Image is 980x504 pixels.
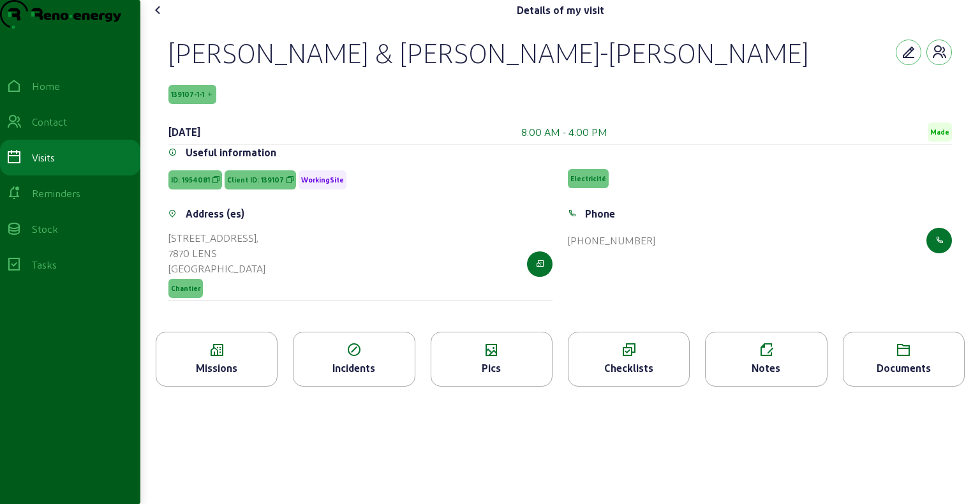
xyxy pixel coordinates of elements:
[168,246,265,261] div: 7870 LENS
[168,230,265,246] div: [STREET_ADDRESS],
[32,78,60,94] div: Home
[186,145,276,160] div: Useful information
[168,261,265,276] div: [GEOGRAPHIC_DATA]
[568,360,689,376] div: Checklists
[521,124,607,140] div: 8:00 AM - 4:00 PM
[843,360,964,376] div: Documents
[706,360,826,376] div: Notes
[570,174,606,183] span: Electricité
[431,360,552,376] div: Pics
[930,128,949,137] span: Made
[186,206,244,221] div: Address (es)
[227,175,284,184] span: Client ID: 139107
[32,114,67,130] div: Contact
[568,233,655,248] div: [PHONE_NUMBER]
[168,124,200,140] div: [DATE]
[32,257,57,272] div: Tasks
[171,90,204,99] span: 139107-1-1
[517,3,604,18] div: Details of my visit
[32,221,58,237] div: Stock
[171,284,200,293] span: Chantier
[293,360,414,376] div: Incidents
[168,36,808,69] div: [PERSON_NAME] & [PERSON_NAME]-[PERSON_NAME]
[585,206,615,221] div: Phone
[32,186,80,201] div: Reminders
[301,175,344,184] span: WorkingSite
[171,175,210,184] span: ID: 1954081
[32,150,55,165] div: Visits
[156,360,277,376] div: Missions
